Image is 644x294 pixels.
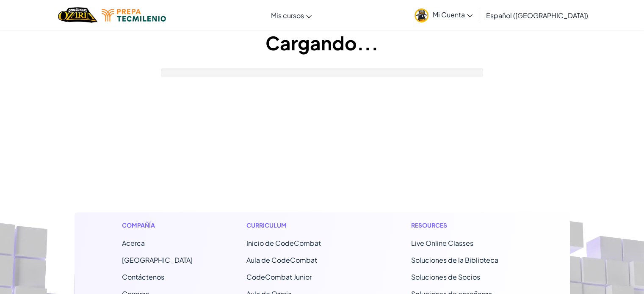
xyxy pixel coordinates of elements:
span: Mi Cuenta [433,10,473,19]
a: Español ([GEOGRAPHIC_DATA]) [482,4,592,27]
a: Mis cursos [267,4,316,27]
h1: Compañía [122,221,193,230]
a: [GEOGRAPHIC_DATA] [122,256,193,264]
span: Contáctenos [122,272,164,281]
img: avatar [415,8,428,22]
span: Español ([GEOGRAPHIC_DATA]) [486,11,588,20]
h1: Resources [411,221,522,230]
a: Ozaria by CodeCombat logo [58,6,97,24]
a: Mi Cuenta [410,2,477,28]
a: Acerca [122,239,145,247]
a: Soluciones de Socios [411,272,480,281]
span: Inicio de CodeCombat [246,239,321,247]
a: Live Online Classes [411,239,473,247]
h1: Curriculum [246,221,358,230]
span: Mis cursos [271,11,304,20]
a: Soluciones de la Biblioteca [411,256,498,264]
a: CodeCombat Junior [246,272,312,281]
img: Home [58,6,97,24]
a: Aula de CodeCombat [246,256,317,264]
img: Tecmilenio logo [102,9,166,22]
